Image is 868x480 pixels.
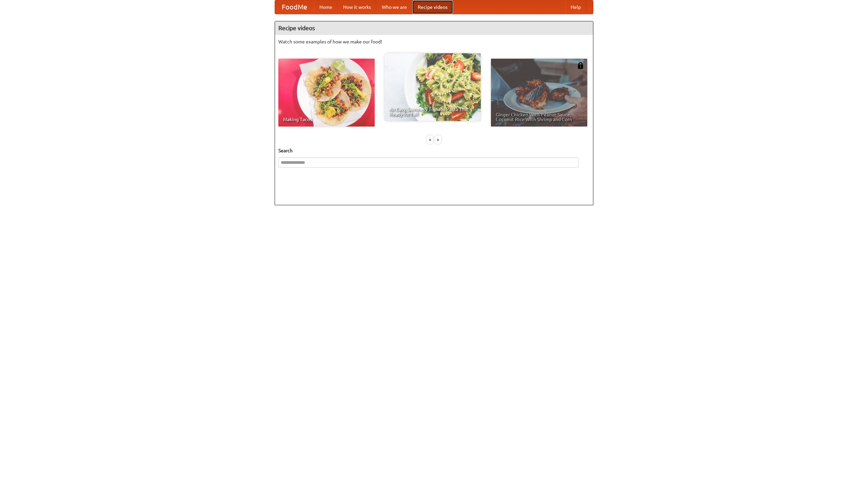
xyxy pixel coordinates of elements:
a: Home [314,0,338,14]
div: « [427,135,433,144]
a: Recipe videos [412,0,453,14]
a: Who we are [376,0,412,14]
a: FoodMe [275,0,314,14]
a: Help [565,0,586,14]
img: 483408.png [577,62,584,69]
div: » [435,135,441,144]
span: Making Tacos [283,117,370,122]
p: Watch some examples of how we make our food! [278,38,590,45]
a: Making Tacos [278,59,375,127]
span: An Easy, Summery Tomato Pasta That's Ready for Fall [389,107,476,116]
h5: Search [278,147,590,154]
h4: Recipe videos [275,21,593,35]
a: How it works [338,0,376,14]
a: An Easy, Summery Tomato Pasta That's Ready for Fall [384,53,481,121]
